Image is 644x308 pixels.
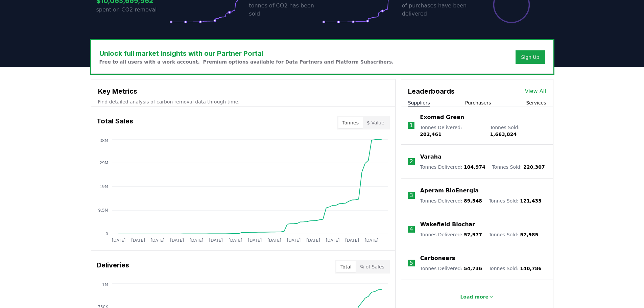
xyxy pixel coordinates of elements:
[420,254,455,262] a: Carboneers
[520,266,542,271] span: 140,786
[99,138,108,143] tspan: 38M
[420,231,482,238] p: Tonnes Delivered :
[408,86,455,96] h3: Leaderboards
[306,238,320,243] tspan: [DATE]
[356,261,388,272] button: % of Sales
[410,158,413,166] p: 2
[189,238,203,243] tspan: [DATE]
[420,220,475,229] a: Wakefield Biochar
[464,232,482,237] span: 57,977
[105,232,108,236] tspan: 0
[364,238,378,243] tspan: [DATE]
[131,238,145,243] tspan: [DATE]
[465,99,491,106] button: Purchasers
[420,197,482,204] p: Tonnes Delivered :
[408,99,430,106] button: Suppliers
[420,132,442,137] span: 202,461
[464,266,482,271] span: 54,736
[490,132,517,137] span: 1,663,824
[410,259,413,267] p: 5
[99,161,108,165] tspan: 29M
[338,117,363,128] button: Tonnes
[112,238,125,243] tspan: [DATE]
[209,238,223,243] tspan: [DATE]
[99,184,108,189] tspan: 19M
[420,187,479,195] a: Aperam BioEnergia
[525,87,546,95] a: View All
[410,225,413,233] p: 4
[520,198,542,204] span: 121,433
[229,238,242,243] tspan: [DATE]
[516,50,545,64] button: Sign Up
[489,231,538,238] p: Tonnes Sold :
[409,121,413,129] p: 1
[287,238,301,243] tspan: [DATE]
[460,293,488,300] p: Load more
[492,164,545,170] p: Tonnes Sold :
[489,197,542,204] p: Tonnes Sold :
[420,153,442,161] a: Varaha
[170,238,184,243] tspan: [DATE]
[410,191,413,199] p: 3
[97,260,129,274] h3: Deliveries
[150,238,164,243] tspan: [DATE]
[402,2,475,18] p: of purchases have been delivered
[464,164,485,170] span: 104,974
[249,2,322,18] p: tonnes of CO2 has been sold
[345,238,359,243] tspan: [DATE]
[99,48,394,58] h3: Unlock full market insights with our Partner Portal
[489,265,542,272] p: Tonnes Sold :
[420,265,482,272] p: Tonnes Delivered :
[455,290,499,304] button: Load more
[523,164,545,170] span: 220,307
[96,6,169,14] p: spent on CO2 removal
[99,58,394,65] p: Free to all users with a work account. Premium options available for Data Partners and Platform S...
[98,208,108,213] tspan: 9.5M
[98,86,388,96] h3: Key Metrics
[267,238,281,243] tspan: [DATE]
[526,99,546,106] button: Services
[520,232,538,237] span: 57,985
[420,124,483,138] p: Tonnes Delivered :
[326,238,339,243] tspan: [DATE]
[420,164,485,170] p: Tonnes Delivered :
[521,54,539,61] a: Sign Up
[420,113,464,121] a: Exomad Green
[248,238,262,243] tspan: [DATE]
[336,261,356,272] button: Total
[490,124,546,138] p: Tonnes Sold :
[98,98,388,105] p: Find detailed analysis of carbon removal data through time.
[97,116,133,129] h3: Total Sales
[102,282,108,287] tspan: 1M
[363,117,388,128] button: $ Value
[464,198,482,204] span: 89,548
